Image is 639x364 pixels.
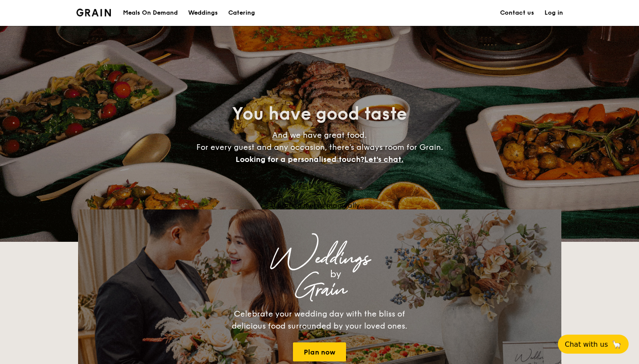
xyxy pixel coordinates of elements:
[565,340,608,348] span: Chat with us
[364,155,403,164] span: Let's chat.
[154,282,485,298] div: Grain
[154,251,485,266] div: Weddings
[76,9,111,16] img: Grain
[223,308,417,332] div: Celebrate your wedding day with the bliss of delicious food surrounded by your loved ones.
[558,335,629,354] button: Chat with us🦙
[611,339,622,349] span: 🦙
[293,342,346,361] a: Plan now
[76,9,111,16] a: Logotype
[78,201,561,209] div: Loading menus magically...
[186,266,485,282] div: by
